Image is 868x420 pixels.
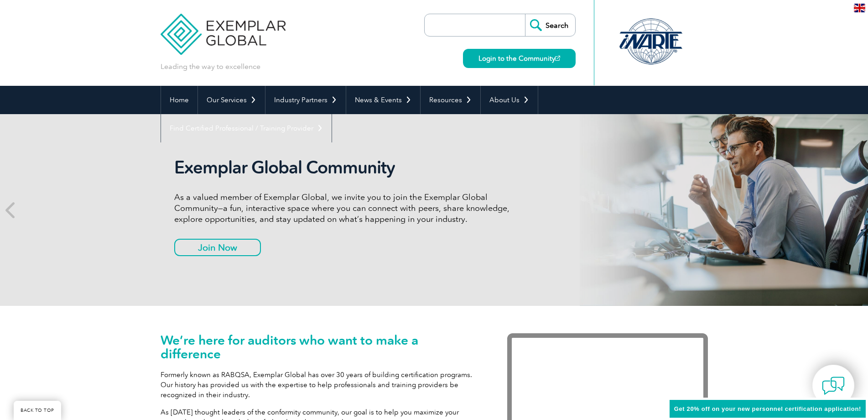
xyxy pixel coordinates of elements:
[346,86,420,114] a: News & Events
[14,401,61,420] a: BACK TO TOP
[161,114,332,142] a: Find Certified Professional / Training Provider
[161,333,480,361] h1: We’re here for auditors who want to make a difference
[854,4,865,12] img: en
[161,86,198,114] a: Home
[174,157,516,178] h2: Exemplar Global Community
[265,86,346,114] a: Industry Partners
[481,86,538,114] a: About Us
[174,239,261,256] a: Join Now
[822,374,845,397] img: contact-chat.png
[161,370,480,400] p: Formerly known as RABQSA, Exemplar Global has over 30 years of building certification programs. O...
[421,86,480,114] a: Resources
[174,192,516,225] p: As a valued member of Exemplar Global, we invite you to join the Exemplar Global Community—a fun,...
[555,56,560,61] img: open_square.png
[463,49,576,68] a: Login to the Community
[674,405,861,412] span: Get 20% off on your new personnel certification application!
[525,14,575,36] input: Search
[161,62,260,72] p: Leading the way to excellence
[198,86,265,114] a: Our Services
